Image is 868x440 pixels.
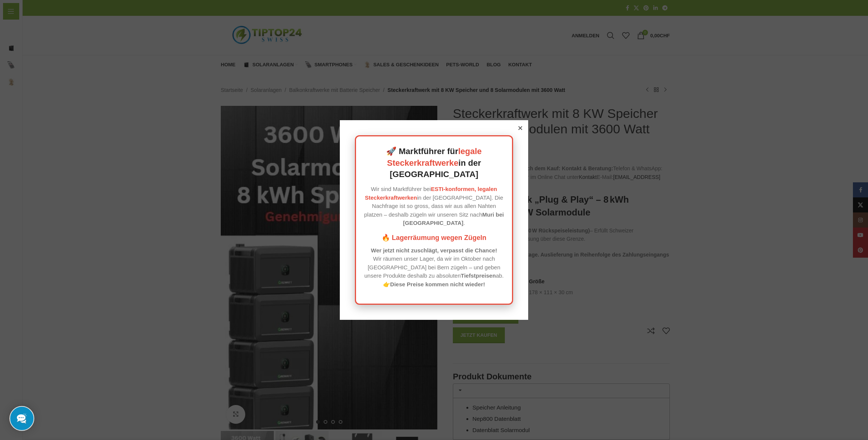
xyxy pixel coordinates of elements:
[365,186,497,201] a: ESTI-konformen, legalen Steckerkraftwerken
[371,247,497,254] strong: Wer jetzt nicht zuschlägt, verpasst die Chance!
[364,246,504,289] p: Wir räumen unser Lager, da wir im Oktober nach [GEOGRAPHIC_DATA] bei Bern zügeln – und geben unse...
[387,147,481,168] a: legale Steckerkraftwerke
[390,281,485,287] strong: Diese Preise kommen nicht wieder!
[364,146,504,180] h2: 🚀 Marktführer für in der [GEOGRAPHIC_DATA]
[461,272,496,279] strong: Tiefstpreisen
[364,185,504,228] p: Wir sind Marktführer bei in der [GEOGRAPHIC_DATA]. Die Nachfrage ist so gross, dass wir aus allen...
[364,233,504,243] h3: 🔥 Lagerräumung wegen Zügeln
